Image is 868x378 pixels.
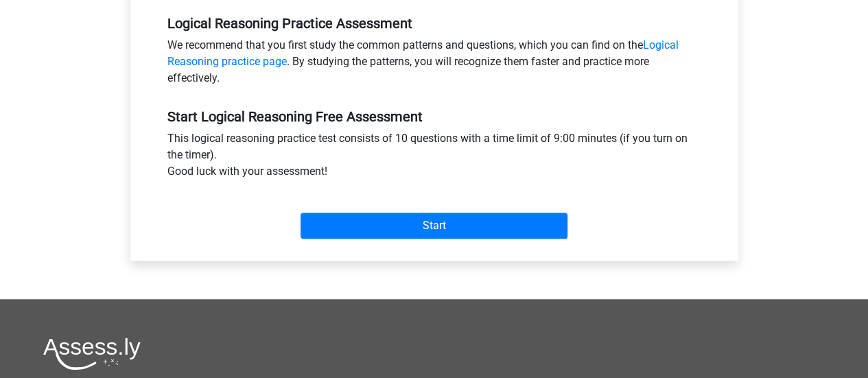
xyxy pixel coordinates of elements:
input: Start [301,213,567,239]
div: We recommend that you first study the common patterns and questions, which you can find on the . ... [157,37,712,92]
h5: Start Logical Reasoning Free Assessment [167,108,701,125]
div: This logical reasoning practice test consists of 10 questions with a time limit of 9:00 minutes (... [157,130,712,185]
img: Assessly logo [43,338,141,370]
h5: Logical Reasoning Practice Assessment [167,15,701,32]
